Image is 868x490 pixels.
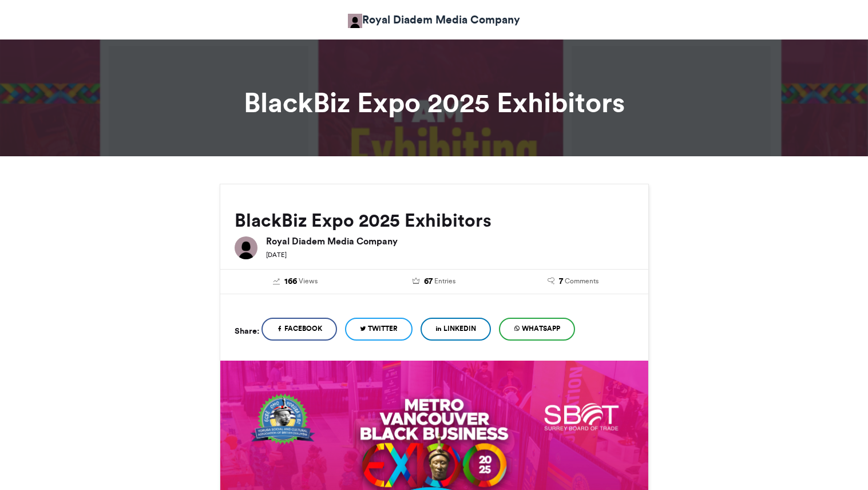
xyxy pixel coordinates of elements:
[373,275,495,288] a: 67 Entries
[565,276,599,286] span: Comments
[261,318,337,341] a: Facebook
[368,323,398,334] span: Twitter
[522,323,560,334] span: WhatsApp
[284,275,297,288] span: 166
[443,323,476,334] span: LinkedIn
[434,276,455,286] span: Entries
[235,210,634,231] h2: BlackBiz Expo 2025 Exhibitors
[266,236,634,246] h6: Royal Diadem Media Company
[424,275,433,288] span: 67
[499,318,575,341] a: WhatsApp
[421,318,491,341] a: LinkedIn
[235,323,259,338] h5: Share:
[348,14,362,28] img: Sunday Adebakin
[235,236,257,259] img: Royal Diadem Media Company
[117,89,752,116] h1: BlackBiz Expo 2025 Exhibitors
[512,275,634,288] a: 7 Comments
[235,275,356,288] a: 166 Views
[284,323,322,334] span: Facebook
[345,318,413,341] a: Twitter
[266,251,287,259] small: [DATE]
[299,276,318,286] span: Views
[559,275,563,288] span: 7
[348,11,520,28] a: Royal Diadem Media Company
